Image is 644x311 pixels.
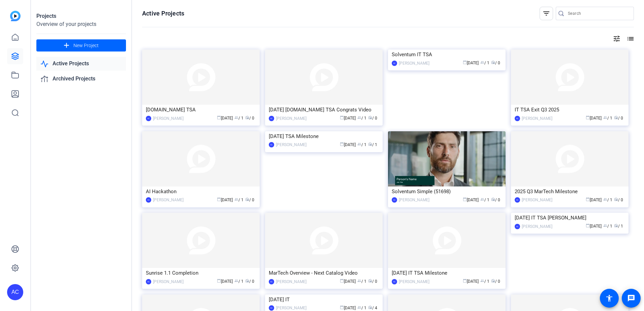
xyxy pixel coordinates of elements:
[491,279,500,284] span: / 0
[368,306,377,310] span: / 4
[245,279,249,283] span: radio
[603,115,607,119] span: group
[217,198,233,202] span: [DATE]
[146,105,256,115] div: [DOMAIN_NAME] TSA
[491,61,500,65] span: / 0
[340,142,344,146] span: calendar_today
[269,116,274,121] div: AC
[340,116,356,120] span: [DATE]
[515,224,520,229] div: AC
[480,198,489,202] span: / 1
[392,197,397,203] div: AC
[269,279,274,284] div: AC
[480,197,484,201] span: group
[586,223,590,228] span: calendar_today
[36,72,126,86] a: Archived Projects
[463,198,479,202] span: [DATE]
[463,61,479,65] span: [DATE]
[73,42,99,49] span: New Project
[357,279,361,283] span: group
[36,12,126,20] div: Projects
[627,294,635,302] mat-icon: message
[234,116,244,120] span: / 1
[234,115,238,119] span: group
[357,306,366,310] span: / 1
[234,198,244,202] span: / 1
[276,115,307,122] div: [PERSON_NAME]
[614,115,618,119] span: radio
[614,223,618,228] span: radio
[276,278,307,285] div: [PERSON_NAME]
[153,278,184,285] div: [PERSON_NAME]
[480,60,484,64] span: group
[340,306,356,310] span: [DATE]
[522,115,552,122] div: [PERSON_NAME]
[480,279,484,283] span: group
[515,105,625,115] div: IT TSA Exit Q3 2025
[36,20,126,28] div: Overview of your projects
[586,116,602,120] span: [DATE]
[245,115,249,119] span: radio
[153,115,184,122] div: [PERSON_NAME]
[515,186,625,197] div: 2025 Q3 MarTech Milestone
[269,295,379,305] div: [DATE] IT
[392,49,502,60] div: Solventum IT TSA
[269,131,379,141] div: [DATE] TSA Milestone
[62,41,71,50] mat-icon: add
[36,57,126,71] a: Active Projects
[491,60,495,64] span: radio
[463,197,467,201] span: calendar_today
[368,279,372,283] span: radio
[276,141,307,148] div: [PERSON_NAME]
[146,197,151,203] div: AC
[146,186,256,197] div: AI Hackathon
[245,279,254,284] span: / 0
[146,279,151,284] div: AC
[269,305,274,311] div: AC
[491,279,495,283] span: radio
[340,142,356,147] span: [DATE]
[614,116,623,120] span: / 0
[542,9,550,18] mat-icon: filter_list
[234,197,238,201] span: group
[357,305,361,309] span: group
[515,116,520,121] div: AC
[269,142,274,147] div: AC
[603,116,612,120] span: / 1
[269,105,379,115] div: [DATE] [DOMAIN_NAME] TSA Congrats Video
[586,224,602,229] span: [DATE]
[603,223,607,228] span: group
[399,60,429,67] div: [PERSON_NAME]
[614,198,623,202] span: / 0
[480,279,489,284] span: / 1
[392,268,502,278] div: [DATE] IT TSA Milestone
[603,198,612,202] span: / 1
[392,61,397,66] div: AC
[269,268,379,278] div: MarTech Overview - Next Catalog Video
[392,279,397,284] div: AC
[586,198,602,202] span: [DATE]
[626,35,634,43] mat-icon: list
[522,223,552,230] div: [PERSON_NAME]
[146,268,256,278] div: Sunrise 1.1 Completion
[399,197,429,203] div: [PERSON_NAME]
[568,9,629,18] input: Search
[368,115,372,119] span: radio
[217,197,221,201] span: calendar_today
[146,116,151,121] div: AC
[340,115,344,119] span: calendar_today
[357,115,361,119] span: group
[368,116,377,120] span: / 0
[153,197,184,203] div: [PERSON_NAME]
[515,197,520,203] div: AC
[368,142,377,147] span: / 1
[217,116,233,120] span: [DATE]
[357,142,361,146] span: group
[515,213,625,223] div: [DATE] IT TSA [PERSON_NAME]
[357,116,366,120] span: / 1
[368,142,372,146] span: radio
[36,39,126,51] button: New Project
[340,305,344,309] span: calendar_today
[357,142,366,147] span: / 1
[234,279,244,284] span: / 1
